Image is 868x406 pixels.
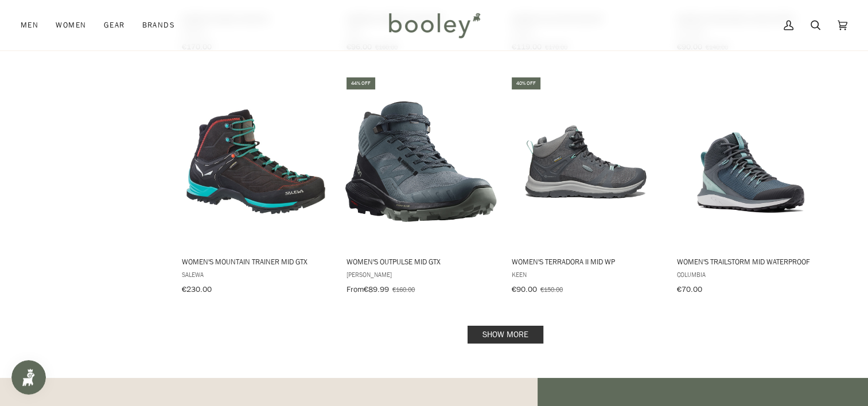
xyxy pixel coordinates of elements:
[347,256,495,267] span: Women's OUTPulse Mid GTX
[347,270,495,279] span: [PERSON_NAME]
[512,270,660,279] span: Keen
[384,9,484,42] img: Booley
[512,77,540,89] div: 40% off
[21,19,38,31] span: Men
[345,76,497,298] a: Women's OUTPulse Mid GTX
[180,86,332,238] img: Salewa Women's Mountain Trainer Mid GTX Magnet / Viridian Green - Booley Galway
[182,284,212,295] span: €230.00
[540,284,563,294] span: €150.00
[56,19,86,31] span: Women
[512,284,537,295] span: €90.00
[11,360,46,395] iframe: Button to open loyalty program pop-up
[180,76,332,298] a: Women's Mountain Trainer Mid GTX
[182,256,330,267] span: Women's Mountain Trainer Mid GTX
[347,284,364,295] span: From
[675,76,827,298] a: Women's Trailstorm Mid Waterproof
[676,284,702,295] span: €70.00
[182,270,330,279] span: Salewa
[364,284,389,295] span: €89.99
[345,86,497,238] img: Salomon Women's OUTPulse Mid GTX Stormy Weather / Black / Wrought Iron - Booley Galway
[510,76,662,298] a: Women's Terradora II Mid WP
[512,256,660,267] span: Women's Terradora II Mid WP
[468,326,543,343] a: Show more
[675,86,827,238] img: Columbia Women's Trailstorm Mid Waterproof Graphite / Dusty Green - Booley Galway
[347,77,375,89] div: 44% off
[510,86,662,238] img: Keen Women's Terradora II Mid WP Magnet / Ocean Wave - Booley Galway
[676,256,825,267] span: Women's Trailstorm Mid Waterproof
[104,19,125,31] span: Gear
[182,329,830,340] div: Pagination
[142,19,175,31] span: Brands
[392,284,415,294] span: €160.00
[676,270,825,279] span: Columbia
